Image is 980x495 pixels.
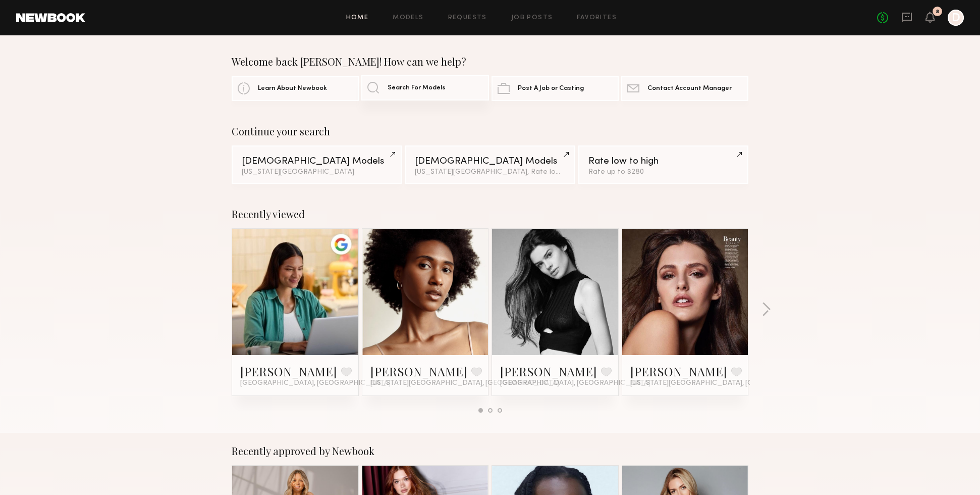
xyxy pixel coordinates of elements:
a: [PERSON_NAME] [240,363,337,379]
a: [PERSON_NAME] [370,363,467,379]
div: Rate up to $280 [588,169,738,176]
a: Job Posts [511,15,553,21]
div: [DEMOGRAPHIC_DATA] Models [242,157,392,166]
span: Search For Models [388,85,446,91]
a: Home [346,15,369,21]
div: Welcome back [PERSON_NAME]! How can we help? [232,56,748,68]
div: Recently approved by Newbook [232,445,748,457]
span: [US_STATE][GEOGRAPHIC_DATA], [GEOGRAPHIC_DATA] [630,379,819,387]
a: [PERSON_NAME] [630,363,727,379]
div: Continue your search [232,125,748,137]
a: Rate low to highRate up to $280 [578,145,748,184]
a: Contact Account Manager [621,76,748,101]
a: [PERSON_NAME] [500,363,597,379]
span: Learn About Newbook [258,85,327,92]
a: Post A Job or Casting [492,76,619,101]
a: Search For Models [361,75,488,101]
a: [DEMOGRAPHIC_DATA] Models[US_STATE][GEOGRAPHIC_DATA] [232,145,402,184]
span: [GEOGRAPHIC_DATA], [GEOGRAPHIC_DATA] [240,379,391,387]
span: [GEOGRAPHIC_DATA], [GEOGRAPHIC_DATA] [500,379,650,387]
div: [DEMOGRAPHIC_DATA] Models [415,157,565,166]
div: Recently viewed [232,208,748,220]
div: 8 [936,9,939,15]
span: [US_STATE][GEOGRAPHIC_DATA], [GEOGRAPHIC_DATA] [370,379,559,387]
a: [DEMOGRAPHIC_DATA] Models[US_STATE][GEOGRAPHIC_DATA], Rate low to high [405,145,575,184]
div: [US_STATE][GEOGRAPHIC_DATA], Rate low to high [415,169,565,176]
a: Requests [448,15,487,21]
a: D [948,10,964,26]
a: Models [393,15,423,21]
a: Learn About Newbook [232,76,359,101]
span: Post A Job or Casting [518,85,584,92]
div: Rate low to high [588,157,738,166]
a: Favorites [577,15,617,21]
div: [US_STATE][GEOGRAPHIC_DATA] [242,169,392,176]
span: Contact Account Manager [647,85,732,92]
